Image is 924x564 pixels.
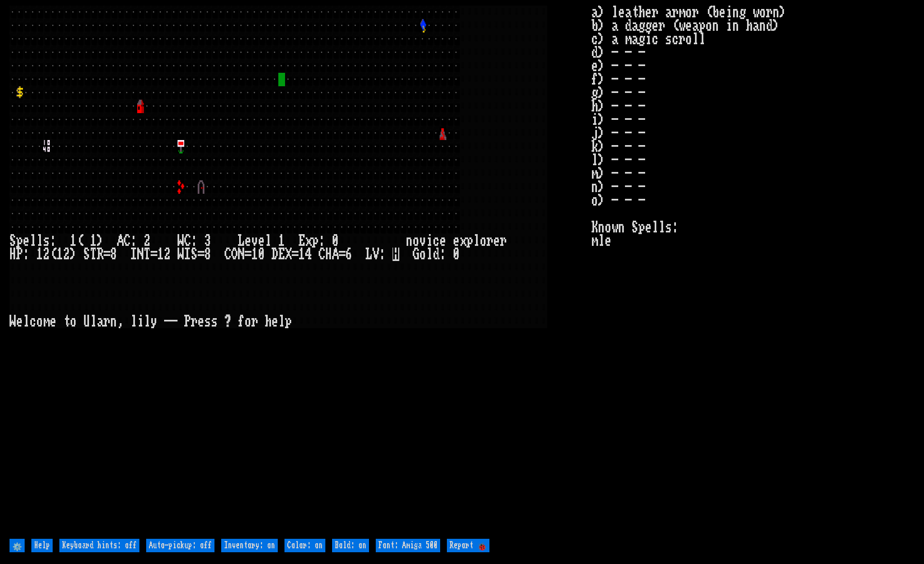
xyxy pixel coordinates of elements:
[144,234,151,248] div: 2
[110,315,117,328] div: n
[419,234,426,248] div: v
[278,234,285,248] div: 1
[10,248,16,261] div: H
[50,315,57,328] div: e
[393,248,399,261] mark: H
[157,248,164,261] div: 1
[460,234,466,248] div: x
[453,234,460,248] div: e
[10,539,25,552] input: ⚙️
[225,315,231,328] div: ?
[10,234,16,248] div: S
[278,248,285,261] div: E
[50,234,57,248] div: :
[325,248,332,261] div: H
[70,248,77,261] div: )
[419,248,426,261] div: o
[245,315,251,328] div: o
[130,315,137,328] div: l
[406,234,413,248] div: n
[487,234,493,248] div: r
[10,315,16,328] div: W
[238,234,245,248] div: L
[204,315,211,328] div: s
[284,539,325,552] input: Color: on
[426,248,433,261] div: l
[90,315,97,328] div: l
[117,234,124,248] div: A
[251,234,258,248] div: v
[319,248,325,261] div: C
[30,315,36,328] div: c
[305,248,312,261] div: 4
[272,248,278,261] div: D
[43,315,50,328] div: m
[211,315,218,328] div: s
[77,234,83,248] div: (
[433,234,440,248] div: c
[90,248,97,261] div: T
[225,248,231,261] div: C
[30,234,36,248] div: l
[178,234,184,248] div: W
[198,315,204,328] div: e
[413,234,419,248] div: o
[164,248,171,261] div: 2
[278,315,285,328] div: l
[70,234,77,248] div: 1
[245,248,251,261] div: =
[204,234,211,248] div: 3
[346,248,352,261] div: 6
[379,248,386,261] div: :
[440,248,446,261] div: :
[298,234,305,248] div: E
[50,248,57,261] div: (
[83,315,90,328] div: U
[221,539,278,552] input: Inventory: on
[31,539,53,552] input: Help
[144,315,151,328] div: l
[272,315,278,328] div: e
[238,248,245,261] div: N
[70,315,77,328] div: o
[366,248,372,261] div: L
[413,248,419,261] div: G
[43,234,50,248] div: s
[164,315,171,328] div: -
[285,315,292,328] div: p
[146,539,214,552] input: Auto-pickup: off
[151,315,157,328] div: y
[191,315,198,328] div: r
[372,248,379,261] div: V
[90,234,97,248] div: 1
[59,539,139,552] input: Keyboard hints: off
[97,234,104,248] div: )
[171,315,178,328] div: -
[292,248,298,261] div: =
[453,248,460,261] div: 0
[36,248,43,261] div: 1
[104,315,110,328] div: r
[97,315,104,328] div: a
[63,315,70,328] div: t
[305,234,312,248] div: x
[191,234,198,248] div: :
[16,248,23,261] div: P
[191,248,198,261] div: S
[137,315,144,328] div: i
[184,248,191,261] div: I
[124,234,130,248] div: C
[117,315,124,328] div: ,
[204,248,211,261] div: 8
[433,248,440,261] div: d
[298,248,305,261] div: 1
[238,315,245,328] div: f
[500,234,507,248] div: r
[130,248,137,261] div: I
[104,248,110,261] div: =
[110,248,117,261] div: 8
[473,234,480,248] div: l
[16,234,23,248] div: p
[332,234,339,248] div: 0
[258,234,265,248] div: e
